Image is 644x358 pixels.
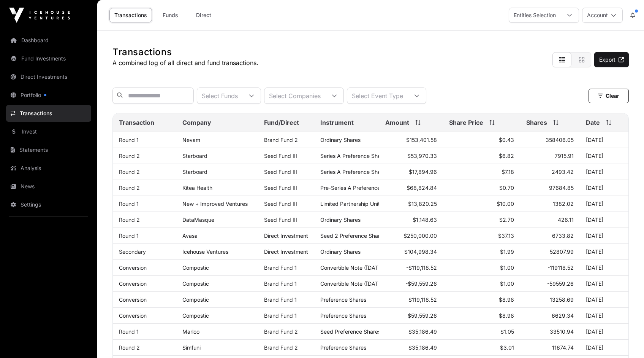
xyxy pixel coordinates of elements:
td: $119,118.52 [379,292,443,308]
span: 11674.74 [552,344,574,351]
span: 33510.94 [550,328,574,335]
a: Fund Investments [6,50,91,67]
a: Secondary [119,248,146,255]
img: Icehouse Ventures Logo [9,8,70,23]
span: $1.05 [500,328,514,335]
span: 97684.85 [549,185,574,191]
td: [DATE] [580,180,628,196]
span: Instrument [320,118,354,127]
div: Entities Selection [509,8,560,22]
span: Transaction [119,118,154,127]
td: [DATE] [580,164,628,180]
td: [DATE] [580,340,628,356]
div: Select Event Type [347,88,408,103]
span: $2.70 [499,216,514,223]
td: $153,401.58 [379,132,443,148]
span: Limited Partnership Units [320,200,383,207]
a: News [6,178,91,195]
span: Ordinary Shares [320,137,361,143]
a: Avasa [182,232,198,239]
a: Brand Fund 2 [264,328,298,335]
a: Round 2 [119,344,140,351]
td: $53,970.33 [379,148,443,164]
td: [DATE] [580,148,628,164]
td: $104,998.34 [379,244,443,260]
span: Series A Preference Shares [320,169,388,175]
td: $13,820.25 [379,196,443,212]
a: Conversion [119,280,147,287]
a: Compostic [182,296,209,303]
a: Icehouse Ventures [182,248,228,255]
span: $1.00 [500,264,514,271]
a: Conversion [119,264,147,271]
span: Convertible Note ([DATE]) [320,280,385,287]
span: Fund/Direct [264,118,299,127]
a: Analysis [6,160,91,177]
a: Compostic [182,264,209,271]
td: [DATE] [580,244,628,260]
a: New + Improved Ventures [182,200,248,207]
a: Direct [188,8,219,22]
span: Preference Shares [320,344,366,351]
span: $37.13 [498,232,514,239]
a: Round 1 [119,137,139,143]
a: Kitea Health [182,185,212,191]
td: $17,894.96 [379,164,443,180]
a: Dashboard [6,32,91,49]
td: [DATE] [580,292,628,308]
td: [DATE] [580,308,628,324]
a: Seed Fund III [264,169,297,175]
button: Account [582,8,623,23]
a: Compostic [182,280,209,287]
span: 2493.42 [552,169,574,175]
div: Select Funds [197,88,242,103]
td: $59,559.26 [379,308,443,324]
span: $7.18 [502,169,514,175]
a: Round 2 [119,185,140,191]
a: Export [594,52,629,67]
a: Round 2 [119,216,140,223]
span: -59559.26 [547,280,574,287]
span: $8.98 [499,296,514,303]
span: -119118.52 [547,264,574,271]
span: 426.11 [558,216,574,223]
a: Round 1 [119,200,139,207]
td: $35,186.49 [379,340,443,356]
a: Round 2 [119,153,140,159]
span: 6629.34 [552,312,574,319]
a: Funds [155,8,185,22]
a: Statements [6,142,91,158]
a: Transactions [109,8,152,22]
a: Nevam [182,137,200,143]
a: Seed Fund III [264,185,297,191]
span: Direct Investment [264,248,308,255]
span: Preference Shares [320,296,366,303]
span: $3.01 [500,344,514,351]
a: Starboard [182,169,207,175]
span: $0.70 [499,185,514,191]
td: [DATE] [580,132,628,148]
span: 52807.99 [550,248,574,255]
span: 13258.69 [550,296,574,303]
a: Round 1 [119,232,139,239]
span: Amount [385,118,409,127]
a: Starboard [182,153,207,159]
a: Brand Fund 1 [264,312,297,319]
a: DataMasque [182,216,214,223]
span: $1.00 [500,280,514,287]
td: [DATE] [580,260,628,276]
span: Convertible Note ([DATE]) [320,264,385,271]
span: Ordinary Shares [320,248,361,255]
span: Company [182,118,211,127]
span: 1382.02 [553,200,574,207]
span: $1.99 [500,248,514,255]
a: Settings [6,196,91,213]
span: Seed 2 Preference Shares [320,232,386,239]
a: Brand Fund 1 [264,280,297,287]
p: A combined log of all direct and fund transactions. [112,58,258,67]
a: Brand Fund 1 [264,264,297,271]
span: Shares [526,118,547,127]
a: Portfolio [6,87,91,103]
a: Compostic [182,312,209,319]
a: Transactions [6,105,91,122]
